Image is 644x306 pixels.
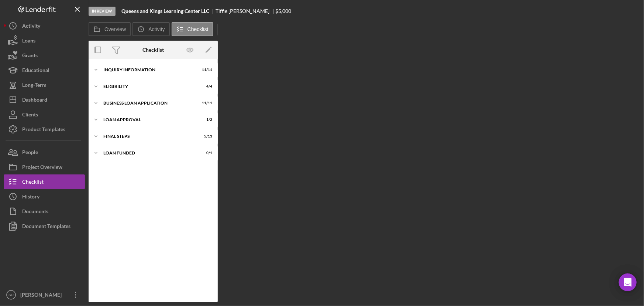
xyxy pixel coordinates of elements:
div: Document Templates [22,219,70,235]
div: Checklist [22,174,44,191]
button: Long-Term [4,78,85,92]
label: Activity [148,26,165,32]
div: History [22,189,39,206]
span: $5,000 [276,8,292,14]
div: Tiffie [PERSON_NAME] [216,8,276,14]
div: Open Intercom Messenger [619,273,637,291]
label: Checklist [187,26,209,32]
div: Grants [22,48,38,65]
button: Overview [89,22,131,36]
button: Documents [4,204,85,219]
div: 11 / 11 [199,101,212,105]
div: INQUIRY INFORMATION [103,68,194,72]
label: Overview [104,26,126,32]
button: Educational [4,63,85,78]
div: People [22,145,38,161]
b: Queens and KIngs Learning Center LLC [121,8,209,14]
div: 1 / 2 [199,118,212,122]
div: Final Steps [103,134,194,139]
button: Activity [132,22,169,36]
button: Project Overview [4,160,85,174]
button: Activity [4,18,85,33]
div: Eligibility [103,84,194,89]
text: SO [8,293,14,297]
div: LOAN FUNDED [103,151,194,155]
div: [PERSON_NAME] [18,288,66,304]
button: People [4,145,85,160]
div: 4 / 4 [199,84,212,89]
div: Loan Approval [103,118,194,122]
button: Checklist [4,174,85,189]
div: In Review [89,7,116,16]
div: 0 / 1 [199,151,212,155]
div: Loans [22,33,35,50]
div: Long-Term [22,78,47,94]
div: 5 / 13 [199,134,212,139]
div: Clients [22,107,38,124]
button: History [4,189,85,204]
button: Clients [4,107,85,122]
button: SO[PERSON_NAME] [4,288,85,302]
button: Grants [4,48,85,63]
div: Checklist [142,47,164,53]
button: Document Templates [4,219,85,234]
button: Dashboard [4,92,85,107]
div: Educational [22,63,49,79]
button: Loans [4,33,85,48]
div: Project Overview [22,160,62,176]
div: Dashboard [22,92,47,109]
button: Checklist [172,22,213,36]
div: 11 / 11 [199,68,212,72]
div: Activity [22,18,40,35]
button: Product Templates [4,122,85,137]
div: BUSINESS LOAN APPLICATION [103,101,194,105]
div: Documents [22,204,48,221]
div: Product Templates [22,122,65,139]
